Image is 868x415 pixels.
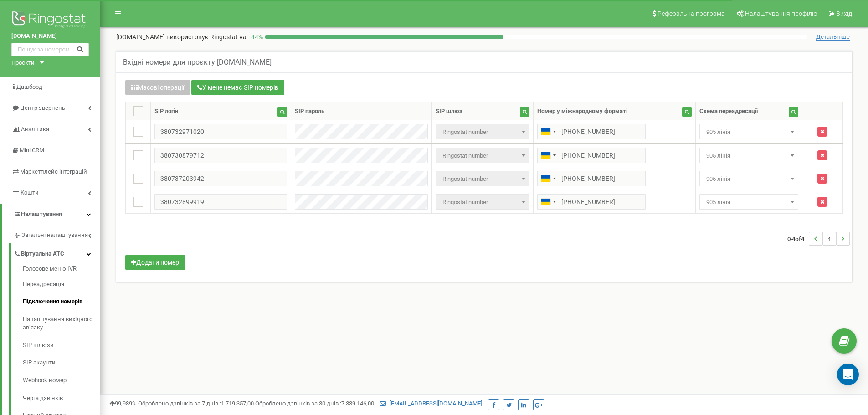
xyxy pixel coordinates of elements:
span: 905 лінія [699,148,798,163]
button: У мене немає SIP номерів [191,80,284,95]
span: 905 лінія [699,194,798,210]
span: Ringostat number [439,126,526,138]
span: Mini CRM [20,147,44,154]
span: 905 лінія [699,171,798,186]
input: Пошук за номером [11,43,89,56]
span: Маркетплейс інтеграцій [20,168,87,175]
a: Webhook номер [23,372,100,389]
u: 7 339 146,00 [341,400,374,407]
input: 050 123 4567 [537,171,646,186]
span: Загальні налаштування [21,231,88,240]
span: Ringostat number [436,171,529,186]
img: Ringostat logo [11,9,89,32]
span: 905 лінія [703,149,795,162]
button: Додати номер [125,255,185,270]
input: 050 123 4567 [537,124,646,139]
div: Telephone country code [538,171,559,186]
span: Оброблено дзвінків за 30 днів : [255,400,374,407]
p: [DOMAIN_NAME] [116,32,247,41]
a: Черга дзвінків [23,389,100,407]
a: SIP шлюзи [23,337,100,354]
div: Open Intercom Messenger [837,364,859,385]
span: 905 лінія [699,124,798,139]
span: of [795,235,801,243]
nav: ... [787,223,850,255]
div: Telephone country code [538,124,559,139]
div: Проєкти [11,59,35,67]
a: Налаштування [2,204,100,225]
span: 905 лінія [703,126,795,138]
h5: Вхідні номери для проєкту [DOMAIN_NAME] [123,58,272,67]
span: Реферальна програма [657,10,725,17]
span: 0-4 4 [787,232,809,246]
a: Переадресація [23,276,100,293]
a: Налаштування вихідного зв’язку [23,311,100,337]
u: 1 719 357,00 [221,400,254,407]
span: Центр звернень [20,104,65,111]
span: Вихід [836,10,852,17]
span: Налаштування [21,210,62,217]
div: Схема переадресації [699,107,758,116]
p: 44 % [247,32,265,41]
span: Ringostat number [439,173,526,185]
span: Віртуальна АТС [21,250,64,258]
a: SIP акаунти [23,354,100,372]
a: Загальні налаштування [14,225,100,243]
span: Налаштування профілю [745,10,817,17]
span: Ringostat number [436,148,529,163]
button: Масові операції [125,80,190,95]
span: Ringostat number [436,124,529,139]
span: Дашборд [16,83,42,90]
span: 99,989% [109,400,137,407]
th: SIP пароль [291,102,432,120]
span: 905 лінія [703,173,795,185]
span: 905 лінія [703,196,795,209]
a: [DOMAIN_NAME] [11,32,89,41]
li: 1 [822,232,836,246]
span: Кошти [21,189,39,196]
span: Детальніше [816,33,850,41]
a: [EMAIL_ADDRESS][DOMAIN_NAME] [380,400,482,407]
div: Telephone country code [538,148,559,163]
span: Аналiтика [21,126,49,133]
span: використовує Ringostat на [166,33,247,41]
div: SIP логін [154,107,178,116]
input: 050 123 4567 [537,148,646,163]
div: SIP шлюз [436,107,462,116]
div: Номер у міжнародному форматі [537,107,627,116]
a: Віртуальна АТС [14,243,100,262]
span: Ringostat number [439,196,526,209]
a: Голосове меню IVR [23,265,100,276]
span: Оброблено дзвінків за 7 днів : [138,400,254,407]
div: Telephone country code [538,195,559,209]
span: Ringostat number [436,194,529,210]
a: Підключення номерів [23,293,100,311]
span: Ringostat number [439,149,526,162]
input: 050 123 4567 [537,194,646,210]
